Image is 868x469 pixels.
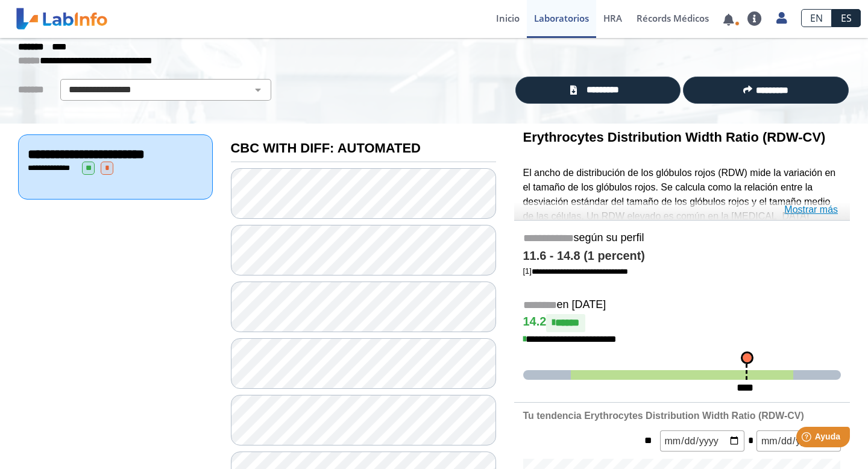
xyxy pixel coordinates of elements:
[756,430,841,452] input: mm/dd/yyyy
[801,9,832,27] a: EN
[832,9,861,27] a: ES
[523,231,841,245] h5: según su perfil
[523,166,841,266] p: El ancho de distribución de los glóbulos rojos (RDW) mide la variación en el tamaño de los glóbul...
[523,411,804,421] b: Tu tendencia Erythrocytes Distribution Width Ratio (RDW-CV)
[523,314,841,332] h4: 14.2
[784,203,838,217] a: Mostrar más
[231,140,421,156] b: CBC WITH DIFF: AUTOMATED
[523,249,841,263] h4: 11.6 - 14.8 (1 percent)
[761,422,855,456] iframe: Help widget launcher
[523,266,628,275] a: [1]
[660,430,744,452] input: mm/dd/yyyy
[523,130,826,145] b: Erythrocytes Distribution Width Ratio (RDW-CV)
[523,298,841,312] h5: en [DATE]
[603,12,622,24] span: HRA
